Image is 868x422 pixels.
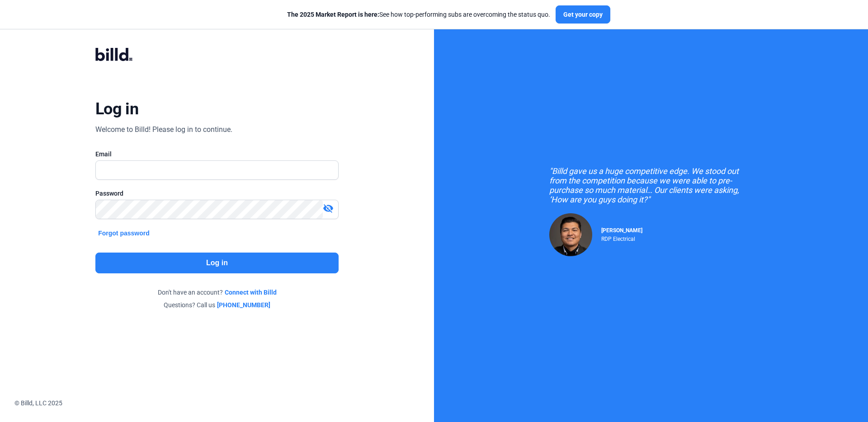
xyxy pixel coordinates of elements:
mat-icon: visibility_off [323,203,334,214]
div: Password [95,189,339,198]
div: Don't have an account? [95,288,339,297]
div: See how top-performing subs are overcoming the status quo. [287,10,550,19]
div: RDP Electrical [601,234,642,242]
span: [PERSON_NAME] [601,227,642,234]
div: Email [95,150,339,159]
button: Log in [95,253,339,273]
button: Get your copy [556,5,610,23]
div: Welcome to Billd! Please log in to continue. [95,124,232,135]
div: "Billd gave us a huge competitive edge. We stood out from the competition because we were able to... [549,166,753,204]
a: [PHONE_NUMBER] [217,300,270,309]
div: Questions? Call us [95,300,339,309]
a: Connect with Billd [225,288,277,297]
div: Log in [95,99,138,119]
img: Raul Pacheco [549,213,592,256]
button: Forgot password [95,228,152,238]
span: The 2025 Market Report is here: [287,11,379,18]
